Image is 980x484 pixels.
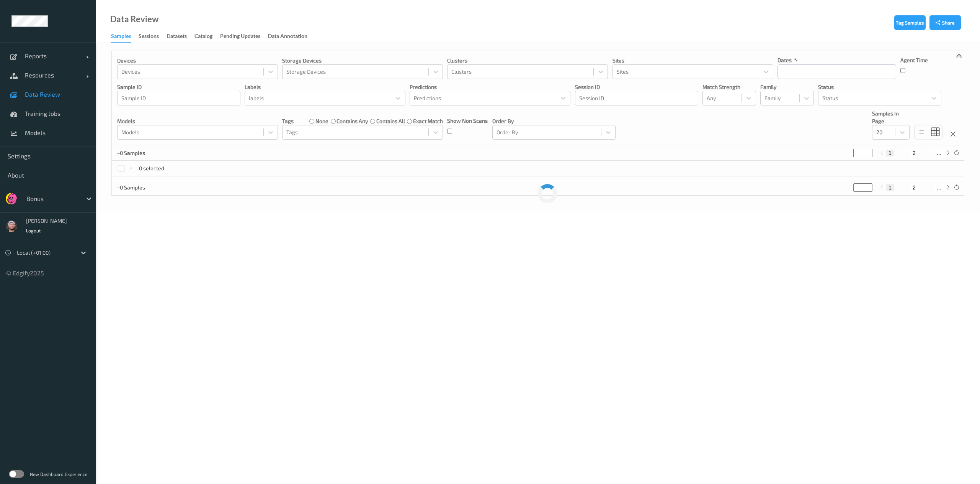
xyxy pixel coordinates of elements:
a: Pending Updates [220,31,268,42]
label: none [315,117,328,125]
button: 1 [886,150,894,156]
p: Sample ID [117,83,240,91]
p: Session ID [575,83,698,91]
button: ... [934,150,944,156]
p: dates [777,56,792,64]
p: Sites [612,57,773,64]
button: 1 [886,184,894,191]
label: contains any [336,117,368,125]
p: Family [760,83,814,91]
p: ~0 Samples [117,149,175,157]
div: Data Review [110,15,158,23]
button: Share [929,15,961,30]
div: Sessions [139,32,159,42]
p: Tags [282,117,294,125]
p: 0 selected [139,165,164,172]
p: Samples In Page [872,110,910,125]
label: contains all [376,117,405,125]
p: labels [245,83,405,91]
p: Match Strength [702,83,756,91]
p: Order By [492,117,616,125]
p: Predictions [410,83,570,91]
button: 2 [910,150,918,156]
div: Catalog [194,32,212,42]
button: Tag Samples [894,15,926,30]
p: Agent Time [900,56,928,64]
p: Storage Devices [282,57,443,64]
p: ~0 Samples [117,184,175,191]
div: Datasets [167,32,187,42]
p: Devices [117,57,278,64]
a: Samples [111,31,139,43]
button: 2 [910,184,918,191]
div: Data Annotation [268,32,307,42]
div: Pending Updates [220,32,260,42]
button: ... [934,184,944,191]
label: exact match [413,117,443,125]
a: Sessions [139,31,167,42]
a: Data Annotation [268,31,315,42]
div: Samples [111,32,131,43]
p: Show Non Scans [447,117,488,125]
p: Clusters [447,57,608,64]
p: Models [117,117,278,125]
p: Status [818,83,941,91]
a: Datasets [167,31,194,42]
a: Catalog [194,31,220,42]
